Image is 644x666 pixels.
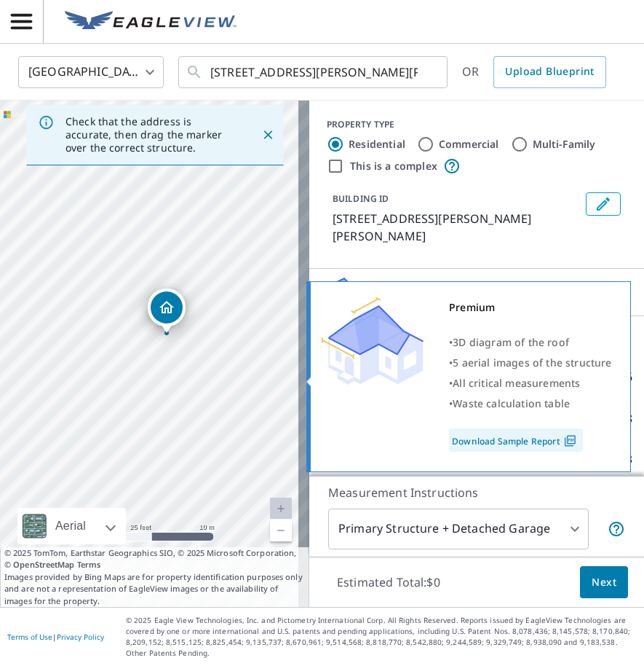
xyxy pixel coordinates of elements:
[592,573,616,592] span: Next
[258,125,277,144] button: Close
[51,508,90,544] div: Aerial
[449,428,583,452] a: Download Sample Report
[270,498,292,520] a: Current Level 20, Zoom In Disabled
[350,159,437,173] label: This is a complex
[7,632,52,642] a: Terms of Use
[325,566,452,598] p: Estimated Total: $0
[493,56,605,88] a: Upload Blueprint
[4,547,305,571] span: © 2025 TomTom, Earthstar Geographics SIO, © 2025 Microsoft Corporation, ©
[7,632,104,641] p: |
[57,632,104,642] a: Privacy Policy
[328,484,625,501] p: Measurement Instructions
[439,137,499,152] label: Commercial
[586,192,621,216] button: Edit building 1
[462,56,606,88] div: OR
[453,376,580,390] span: All critical measurements
[333,210,580,245] p: [STREET_ADDRESS][PERSON_NAME][PERSON_NAME]
[148,289,186,334] div: Dropped pin, building 1, Residential property, 113 Berry Manor Cir Saint Peters, MO 63376
[580,566,628,599] button: Next
[560,434,580,447] img: Pdf Icon
[65,11,236,33] img: EV Logo
[328,509,589,549] div: Primary Structure + Detached Garage
[77,559,101,570] a: Terms
[321,275,632,310] div: Full House ProductsNew
[453,356,611,369] span: 5 aerial images of the structure
[533,137,596,152] label: Multi-Family
[449,373,612,393] div: •
[453,335,569,349] span: 3D diagram of the roof
[210,52,418,93] input: Search by address or latitude-longitude
[505,63,594,81] span: Upload Blueprint
[333,192,389,205] p: BUILDING ID
[65,115,235,154] p: Check that the address is accurate, then drag the marker over the correct structure.
[322,297,424,385] img: Premium
[449,353,612,373] div: •
[449,297,612,318] div: Premium
[327,118,627,131] div: PROPERTY TYPE
[126,615,637,659] p: © 2025 Eagle View Technologies, Inc. and Pictometry International Corp. All Rights Reserved. Repo...
[453,396,570,410] span: Waste calculation table
[349,137,405,152] label: Residential
[13,559,74,570] a: OpenStreetMap
[17,508,126,544] div: Aerial
[449,332,612,353] div: •
[18,52,164,93] div: [GEOGRAPHIC_DATA]
[56,2,245,42] a: EV Logo
[608,520,625,538] span: Your report will include the primary structure and a detached garage if one exists.
[449,393,612,414] div: •
[270,520,292,541] a: Current Level 20, Zoom Out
